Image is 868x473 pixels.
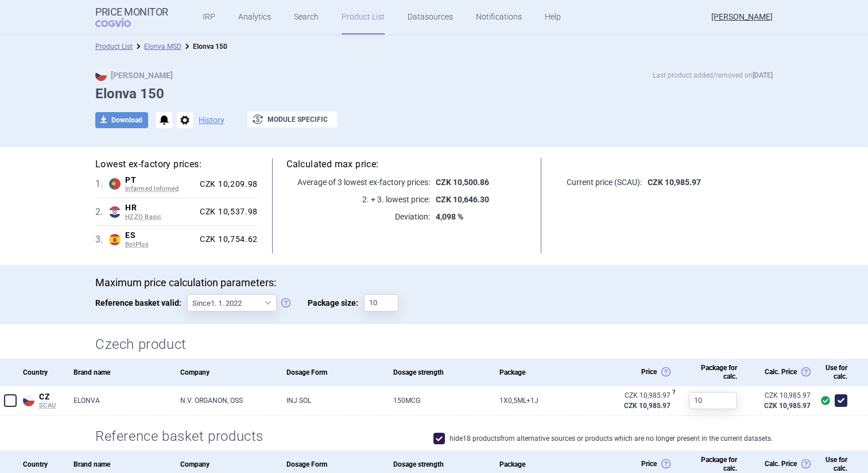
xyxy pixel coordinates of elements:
[744,401,811,411] strong: CZK 10,985.97
[682,456,737,473] div: Package for calc.
[125,230,195,241] span: ES
[436,195,489,204] strong: CZK 10,646.30
[95,43,133,51] a: Product List
[286,395,386,406] span: INJ SOL
[181,41,227,52] li: Elonva 150
[125,175,195,186] span: PT
[125,203,195,213] span: HR
[682,364,737,381] div: Package for calc.
[133,41,181,52] li: Elonva MSD
[195,179,258,190] div: CZK 10,209.98
[193,43,227,51] strong: Elonva 150
[39,402,67,410] span: SCAU
[95,70,107,81] img: CZ
[144,43,181,51] a: Elonva MSD
[173,460,280,469] div: Company
[95,233,109,247] span: 3 .
[95,427,273,446] h2: Reference basket products
[95,112,148,128] button: Download
[95,205,109,219] span: 2 .
[364,294,398,312] input: Package size:
[744,390,811,411] div: CZK 10,985.97
[499,386,599,415] a: 1X0,5ML+1J
[811,456,847,473] div: Use for calc.
[95,158,258,171] h5: Lowest ex-factory prices:
[599,368,682,377] div: Price
[125,213,195,221] span: HZZO Basic
[737,460,811,469] div: Calc. Price
[195,234,258,245] div: CZK 10,754.62
[95,18,147,27] span: COGVIO
[286,176,430,188] p: Average of 3 lowest ex-factory prices:
[187,294,277,312] select: Reference basket valid:
[606,390,671,401] div: CZK 10,985.97
[433,433,773,444] label: hide 18 products from alternative sources or products which are no longer present in the current ...
[67,368,173,377] div: Brand name
[39,392,67,402] span: CZ
[286,211,430,222] p: Deviation:
[493,460,599,469] div: Package
[606,401,671,411] strong: CZK 10,985.97
[648,178,701,187] strong: CZK 10,985.97
[286,386,386,415] a: INJ SOL
[689,392,737,409] input: 10
[109,234,121,245] img: Spain
[393,395,493,406] span: 150MCG
[95,335,773,354] h2: Czech product
[737,368,811,377] div: Calc. Price
[125,185,195,193] span: Infarmed Infomed
[21,368,67,377] div: Country
[499,395,599,406] span: 1X0,5ML+1J
[109,178,121,190] img: Portugal
[744,386,811,415] a: CZK 10,985.97CZK 10,985.97
[73,386,173,415] a: ELONVA
[556,176,642,188] p: Current price (SCAU):
[195,207,258,217] div: CZK 10,537.98
[95,6,168,28] a: Price MonitorCOGVIO
[599,460,682,469] div: Price
[73,395,173,406] span: ELONVA
[95,294,187,312] span: Reference basket valid:
[280,460,386,469] div: Dosage Form
[606,390,682,411] abbr: Česko ex-factory
[95,86,773,102] h1: Elonva 150
[173,368,280,377] div: Company
[247,111,337,128] button: Module specific
[436,212,463,221] strong: 4,098 %
[95,41,133,52] li: Product List
[386,368,493,377] div: Dosage strength
[180,395,280,406] span: N.V. ORGANON, OSS
[653,70,773,81] p: Last product added/removed on
[386,460,493,469] div: Dosage strength
[811,364,847,381] div: Use for calc.
[308,294,364,312] span: Package size:
[280,368,386,377] div: Dosage Form
[125,241,195,249] span: BotPlus
[95,276,773,289] p: Maximum price calculation parameters:
[95,6,168,18] strong: Price Monitor
[286,194,430,205] p: 2. + 3. lowest price:
[436,178,489,187] strong: CZK 10,500.86
[21,460,67,469] div: Country
[671,389,677,396] span: ?
[286,158,527,171] h5: Calculated max price:
[95,177,109,191] span: 1 .
[393,386,493,415] a: 150MCG
[95,71,173,80] strong: [PERSON_NAME]
[753,71,773,79] strong: [DATE]
[493,368,599,377] div: Package
[180,386,280,415] a: N.V. ORGANON, OSS
[23,395,34,406] img: Czech Republic
[199,116,224,124] button: History
[67,460,173,469] div: Brand name
[109,206,121,218] img: Croatia
[23,386,67,415] a: CZCZSCAU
